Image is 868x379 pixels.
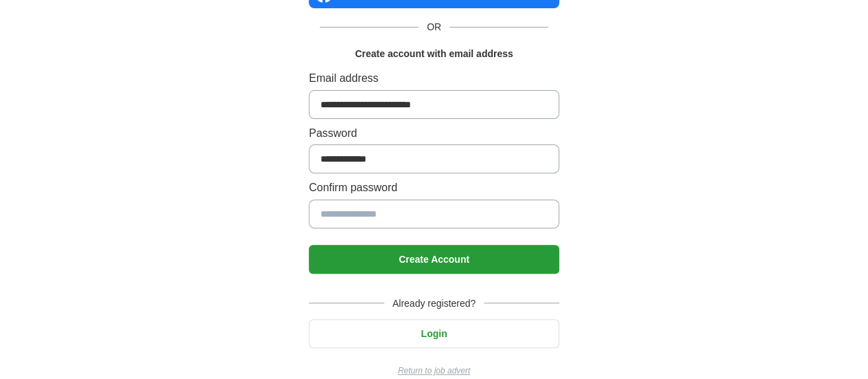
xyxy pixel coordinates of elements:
button: Create Account [309,245,559,274]
label: Confirm password [309,179,559,197]
button: Login [309,319,559,348]
a: Return to job advert [309,365,559,378]
span: Already registered? [384,296,484,311]
label: Email address [309,69,559,87]
label: Password [309,124,559,142]
h1: Create account with email address [355,46,513,61]
a: Login [309,328,559,339]
span: OR [419,19,449,34]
